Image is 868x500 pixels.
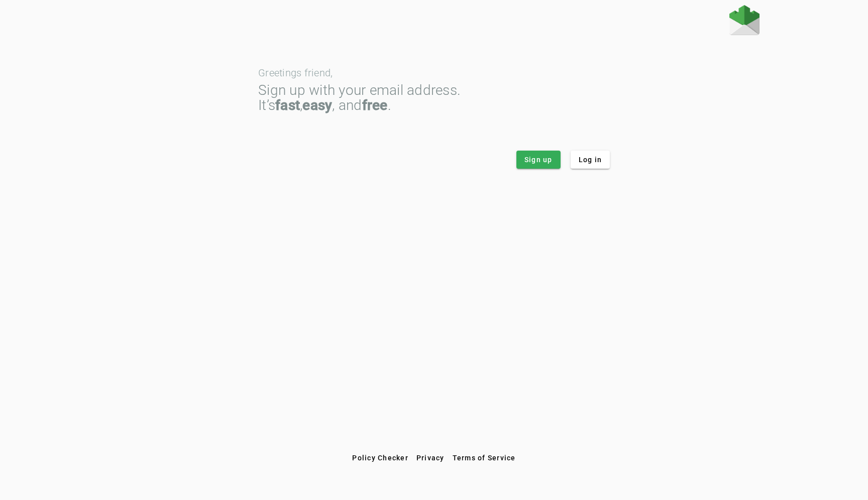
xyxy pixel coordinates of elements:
[571,151,610,169] button: Log in
[579,155,602,165] span: Log in
[348,449,412,467] button: Policy Checker
[524,155,553,165] span: Sign up
[258,68,610,78] div: Greetings friend,
[416,454,445,462] span: Privacy
[362,97,388,113] strong: free
[352,454,408,462] span: Policy Checker
[453,454,516,462] span: Terms of Service
[516,151,561,169] button: Sign up
[258,83,610,113] div: Sign up with your email address. It’s , , and .
[729,5,759,35] img: Fraudmarc Logo
[275,97,300,113] strong: fast
[449,449,520,467] button: Terms of Service
[412,449,449,467] button: Privacy
[302,97,332,113] strong: easy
